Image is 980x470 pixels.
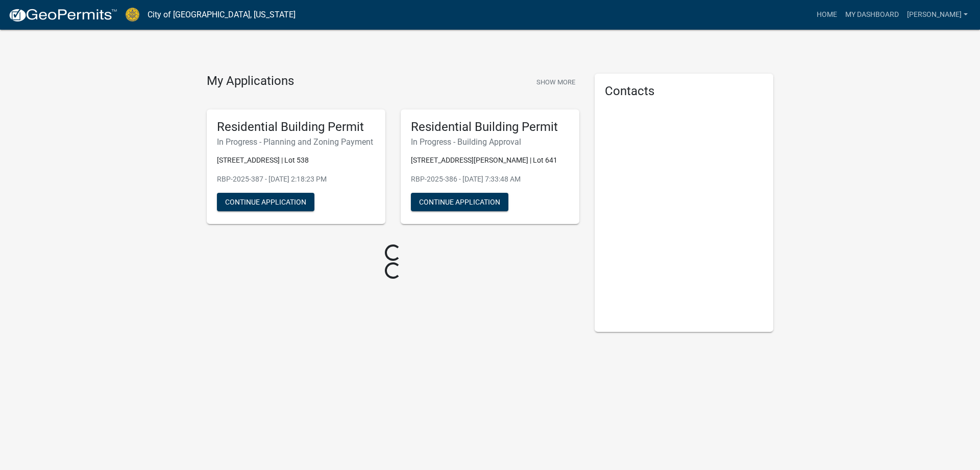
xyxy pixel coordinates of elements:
h6: In Progress - Planning and Zoning Payment [217,137,375,147]
a: My Dashboard [841,5,903,25]
img: City of Jeffersonville, Indiana [126,8,139,21]
p: RBP-2025-387 - [DATE] 2:18:23 PM [217,174,375,185]
a: Home [813,5,841,25]
p: RBP-2025-386 - [DATE] 7:33:48 AM [411,174,569,185]
h5: Contacts [605,84,763,99]
button: Show More [532,74,579,91]
button: Continue Application [411,193,508,211]
button: Continue Application [217,193,314,211]
a: City of [GEOGRAPHIC_DATA], [US_STATE] [148,6,296,24]
p: [STREET_ADDRESS] | Lot 538 [217,155,375,166]
h4: My Applications [207,74,294,89]
h5: Residential Building Permit [217,120,375,135]
a: [PERSON_NAME] [903,5,972,25]
h6: In Progress - Building Approval [411,137,569,147]
h5: Residential Building Permit [411,120,569,135]
p: [STREET_ADDRESS][PERSON_NAME] | Lot 641 [411,155,569,166]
